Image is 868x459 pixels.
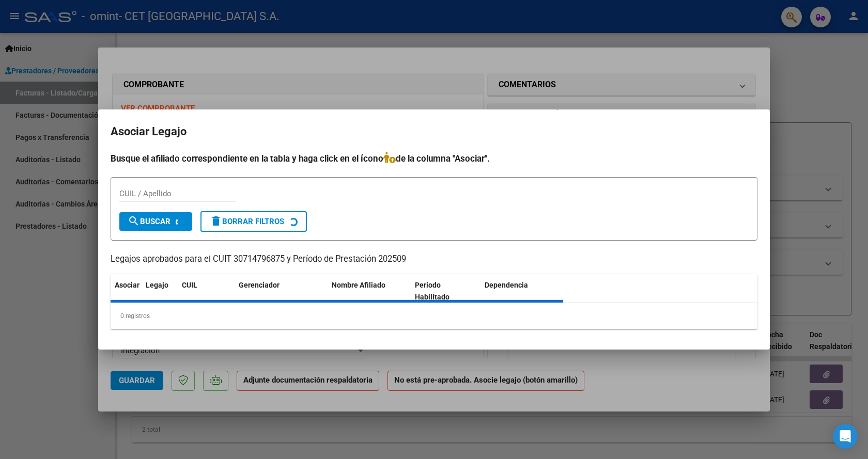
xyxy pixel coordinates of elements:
[833,424,858,449] div: Open Intercom Messenger
[481,274,564,308] datatable-header-cell: Dependencia
[111,152,757,165] h4: Busque el afiliado correspondiente en la tabla y haga click en el ícono de la columna "Asociar".
[485,281,528,289] span: Dependencia
[146,281,168,289] span: Legajo
[111,274,142,308] datatable-header-cell: Asociar
[182,281,197,289] span: CUIL
[239,281,280,289] span: Gerenciador
[111,303,757,329] div: 0 registros
[332,281,385,289] span: Nombre Afiliado
[411,274,481,308] datatable-header-cell: Periodo Habilitado
[328,274,411,308] datatable-header-cell: Nombre Afiliado
[210,215,222,227] mat-icon: delete
[128,217,171,226] span: Buscar
[115,281,139,289] span: Asociar
[210,217,284,226] span: Borrar Filtros
[178,274,235,308] datatable-header-cell: CUIL
[111,122,757,141] h2: Asociar Legajo
[119,212,192,231] button: Buscar
[200,211,307,232] button: Borrar Filtros
[128,215,140,227] mat-icon: search
[235,274,328,308] datatable-header-cell: Gerenciador
[111,253,757,266] p: Legajos aprobados para el CUIT 30714796875 y Período de Prestación 202509
[142,274,178,308] datatable-header-cell: Legajo
[415,281,450,301] span: Periodo Habilitado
